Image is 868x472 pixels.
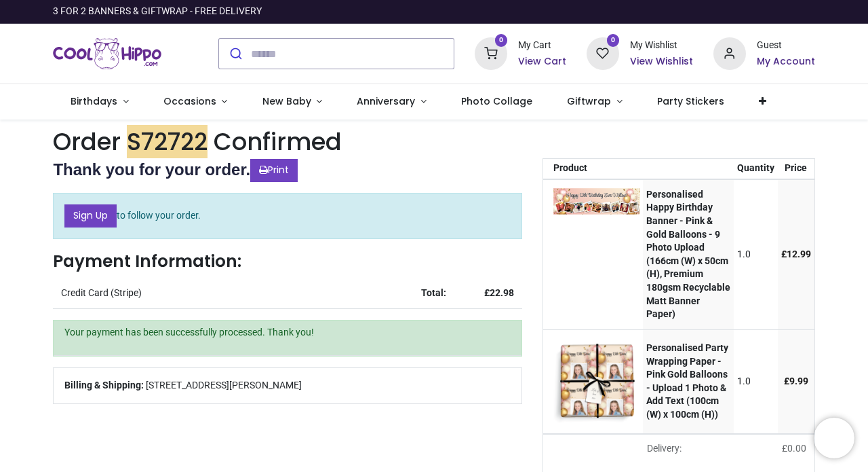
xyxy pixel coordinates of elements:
[734,159,778,179] th: Quantity
[646,189,730,319] strong: Personalised Happy Birthday Banner - Pink & Gold Balloons - 9 Photo Upload (166cm (W) x 50cm (H),...
[53,35,161,73] a: Logo of Cool Hippo
[553,188,640,215] img: Nwf+P+SvrsL2jEFGAAAAAElFTkSuQmCC
[461,94,532,108] span: Photo Collage
[757,39,815,52] div: Guest
[630,39,693,52] div: My Wishlist
[787,249,811,259] span: 12.99
[490,287,514,298] span: 22.98
[421,287,446,298] strong: Total:
[64,204,117,228] a: Sign Up
[245,84,340,120] a: New Baby
[484,287,514,298] strong: £
[543,159,644,179] th: Product
[53,193,521,239] p: to follow your order.
[146,379,302,393] span: [STREET_ADDRESS][PERSON_NAME]
[53,158,521,182] h2: Thank you for your order.
[64,326,510,340] p: Your payment has been successfully processed. Thank you!
[127,125,208,158] em: S72722
[262,94,311,108] span: New Baby
[53,278,386,308] td: Credit Card (Stripe)
[814,418,854,458] iframe: Brevo live chat
[357,94,415,108] span: Anniversary
[737,248,774,261] div: 1.0
[587,48,619,58] a: 0
[71,94,117,108] span: Birthdays
[737,375,774,388] div: 1.0
[250,159,298,182] a: Print
[495,34,508,47] sup: 0
[146,84,245,120] a: Occasions
[53,249,241,273] strong: Payment Information:
[214,125,342,158] span: Confirmed
[789,376,808,386] span: 9.99
[53,125,121,158] span: Order
[630,55,693,69] a: View Wishlist
[784,376,808,386] span: £
[787,443,806,454] span: 0.00
[550,84,640,120] a: Giftwrap
[53,35,161,73] img: Cool Hippo
[782,443,806,454] span: £
[340,84,444,120] a: Anniversary
[530,5,815,18] iframe: Customer reviews powered by Trustpilot
[219,39,251,69] button: Submit
[567,94,611,108] span: Giftwrap
[657,94,724,108] span: Party Stickers
[64,380,144,391] b: Billing & Shipping:
[646,342,728,420] strong: Personalised Party Wrapping Paper - Pink Gold Balloons - Upload 1 Photo & Add Text (100cm (W) x 1...
[163,94,216,108] span: Occasions
[543,434,690,464] td: Delivery will be updated after choosing a new delivery method
[778,159,814,179] th: Price
[518,39,566,52] div: My Cart
[53,5,262,18] div: 3 FOR 2 BANNERS & GIFTWRAP - FREE DELIVERY
[518,55,566,69] a: View Cart
[757,55,815,69] a: My Account
[553,338,640,425] img: FgluIBAIBAKBQCAQCAQCgcAJAv8CLkY8H2AhwV8AAAAASUVORK5CYII=
[781,249,811,259] span: £
[475,48,507,58] a: 0
[607,34,620,47] sup: 0
[53,84,146,120] a: Birthdays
